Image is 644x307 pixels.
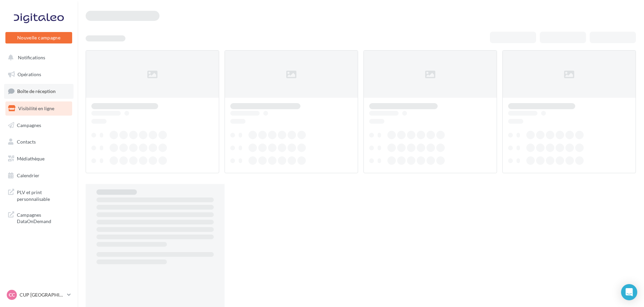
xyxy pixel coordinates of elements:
[18,71,41,77] span: Opérations
[4,101,74,116] a: Visibilité en ligne
[18,105,54,111] span: Visibilité en ligne
[4,168,74,183] a: Calendrier
[17,139,36,145] span: Contacts
[4,51,71,65] button: Notifications
[5,32,72,43] button: Nouvelle campagne
[4,208,74,227] a: Campagnes DataOnDemand
[4,152,74,166] a: Médiathèque
[17,173,39,178] span: Calendrier
[4,67,74,82] a: Opérations
[18,55,45,60] span: Notifications
[17,210,69,225] span: Campagnes DataOnDemand
[5,288,72,301] a: CC CUP [GEOGRAPHIC_DATA]
[17,188,69,202] span: PLV et print personnalisable
[4,185,74,205] a: PLV et print personnalisable
[17,88,56,94] span: Boîte de réception
[17,156,45,161] span: Médiathèque
[20,291,64,298] p: CUP [GEOGRAPHIC_DATA]
[4,118,74,132] a: Campagnes
[4,84,74,98] a: Boîte de réception
[17,122,41,128] span: Campagnes
[621,284,637,300] div: Open Intercom Messenger
[9,291,15,298] span: CC
[4,135,74,149] a: Contacts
